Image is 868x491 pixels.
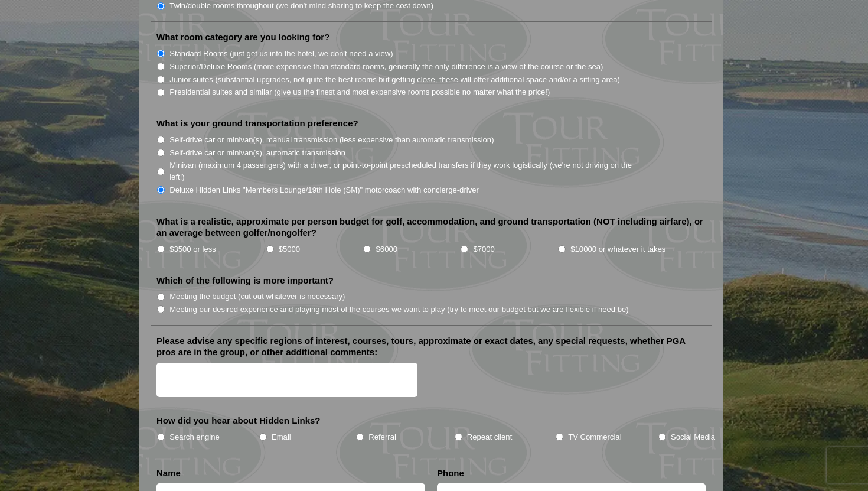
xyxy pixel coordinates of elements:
[279,243,300,255] label: $5000
[156,467,181,479] label: Name
[156,31,329,43] label: What room category are you looking for?
[156,335,706,358] label: Please advise any specific regions of interest, courses, tours, approximate or exact dates, any s...
[169,134,494,146] label: Self-drive car or minivan(s), manual transmission (less expensive than automatic transmission)
[169,291,345,303] label: Meeting the budget (cut out whatever is necessary)
[169,184,479,196] label: Deluxe Hidden Links "Members Lounge/19th Hole (SM)" motorcoach with concierge-driver
[169,160,644,183] label: Minivan (maximum 4 passengers) with a driver, or point-to-point prescheduled transfers if they wo...
[169,304,629,316] label: Meeting our desired experience and playing most of the courses we want to play (try to meet our b...
[169,74,620,86] label: Junior suites (substantial upgrades, not quite the best rooms but getting close, these will offer...
[169,243,216,255] label: $3500 or less
[156,118,358,129] label: What is your ground transportation preference?
[169,86,550,98] label: Presidential suites and similar (give us the finest and most expensive rooms possible no matter w...
[467,431,513,443] label: Repeat client
[156,275,334,287] label: Which of the following is more important?
[169,48,393,60] label: Standard Rooms (just get us into the hotel, we don't need a view)
[473,243,494,255] label: $7000
[368,431,396,443] label: Referral
[671,431,715,443] label: Social Media
[568,431,621,443] label: TV Commercial
[156,216,706,239] label: What is a realistic, approximate per person budget for golf, accommodation, and ground transporta...
[570,243,665,255] label: $10000 or whatever it takes
[169,147,345,159] label: Self-drive car or minivan(s), automatic transmission
[437,467,464,479] label: Phone
[169,61,603,73] label: Superior/Deluxe Rooms (more expensive than standard rooms, generally the only difference is a vie...
[376,243,397,255] label: $6000
[156,415,321,427] label: How did you hear about Hidden Links?
[272,431,291,443] label: Email
[169,431,220,443] label: Search engine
